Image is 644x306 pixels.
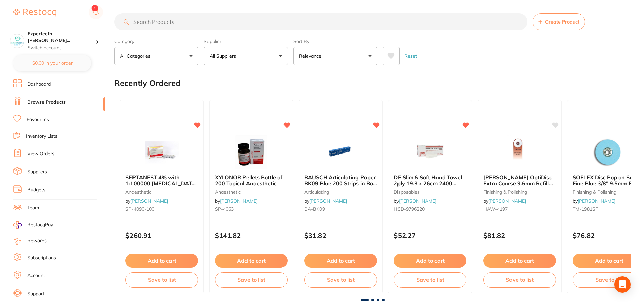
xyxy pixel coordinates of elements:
[399,198,437,204] a: [PERSON_NAME]
[114,38,198,44] label: Category
[27,150,54,157] a: View Orders
[125,198,168,204] span: by
[125,232,198,239] p: $260.91
[27,255,56,261] a: Subscriptions
[299,53,324,59] p: Relevance
[483,232,556,239] p: $81.82
[120,53,153,59] p: All Categories
[293,47,377,65] button: Relevance
[498,135,541,169] img: HAWE OptiDisc Extra Coarse 9.6mm Refill Pack of 80
[488,198,526,204] a: [PERSON_NAME]
[304,272,377,287] button: Save to list
[293,38,377,44] label: Sort By
[394,189,466,195] small: disposables
[304,254,377,268] button: Add to cart
[304,206,377,212] small: BA-BK09
[614,276,631,293] div: Open Intercom Messenger
[26,133,58,140] a: Inventory Lists
[125,206,198,212] small: SP-4090-100
[125,174,198,187] b: SEPTANEST 4% with 1:100000 adrenalin 2.2ml 2xBox 50 GOLD
[304,198,347,204] span: by
[13,221,22,229] img: RestocqPay
[27,187,45,193] a: Budgets
[483,206,556,212] small: HAW-4197
[309,198,347,204] a: [PERSON_NAME]
[10,34,24,48] img: Experteeth Eastwood West
[114,13,527,30] input: Search Products
[215,232,288,239] p: $141.82
[13,55,91,71] button: $0.00 in your order
[483,189,556,195] small: finishing & polishing
[483,174,556,187] b: HAWE OptiDisc Extra Coarse 9.6mm Refill Pack of 80
[27,237,47,244] a: Rewards
[394,254,466,268] button: Add to cart
[130,198,168,204] a: [PERSON_NAME]
[215,206,288,212] small: SP-4063
[533,13,585,30] button: Create Product
[215,198,258,204] span: by
[13,9,56,17] img: Restocq Logo
[229,135,273,169] img: XYLONOR Pellets Bottle of 200 Topical Anaesthetic
[210,53,239,59] p: All Suppliers
[578,198,615,204] a: [PERSON_NAME]
[27,99,66,106] a: Browse Products
[402,47,419,65] button: Reset
[215,272,288,287] button: Save to list
[394,174,466,187] b: DE Slim & Soft Hand Towel 2ply 19.3 x 26cm 2400 sheets
[483,254,556,268] button: Add to cart
[215,189,288,195] small: anaesthetic
[319,135,363,169] img: BAUSCH Articulating Paper BK09 Blue 200 Strips in Box 40u
[304,174,377,187] b: BAUSCH Articulating Paper BK09 Blue 200 Strips in Box 40u
[27,169,47,175] a: Suppliers
[394,198,437,204] span: by
[27,205,39,211] a: Team
[483,198,526,204] span: by
[215,254,288,268] button: Add to cart
[13,5,56,20] a: Restocq Logo
[27,116,49,123] a: Favourites
[304,232,377,239] p: $31.82
[27,81,51,88] a: Dashboard
[125,254,198,268] button: Add to cart
[140,135,184,169] img: SEPTANEST 4% with 1:100000 adrenalin 2.2ml 2xBox 50 GOLD
[204,38,288,44] label: Supplier
[573,198,615,204] span: by
[408,135,452,169] img: DE Slim & Soft Hand Towel 2ply 19.3 x 26cm 2400 sheets
[27,222,53,228] span: RestocqPay
[204,47,288,65] button: All Suppliers
[215,174,288,187] b: XYLONOR Pellets Bottle of 200 Topical Anaesthetic
[394,206,466,212] small: HSD-9796220
[220,198,258,204] a: [PERSON_NAME]
[28,45,96,51] p: Switch account
[394,272,466,287] button: Save to list
[394,232,466,239] p: $52.27
[545,19,579,25] span: Create Product
[125,272,198,287] button: Save to list
[304,189,377,195] small: articulating
[587,135,631,169] img: SOFLEX Disc Pop on Super Fine Blue 3/8" 9.5mm Pack of 85
[28,31,96,44] h4: Experteeth Eastwood West
[27,291,44,297] a: Support
[27,272,45,279] a: Account
[483,272,556,287] button: Save to list
[125,189,198,195] small: anaesthetic
[13,221,53,229] a: RestocqPay
[114,79,181,88] h2: Recently Ordered
[114,47,198,65] button: All Categories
